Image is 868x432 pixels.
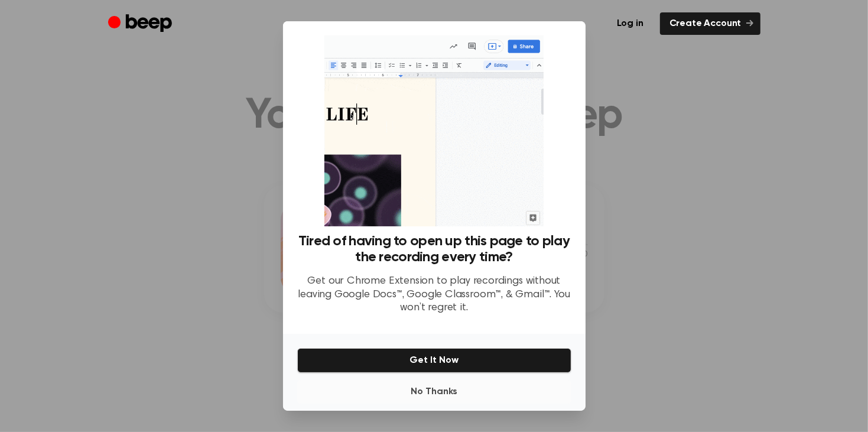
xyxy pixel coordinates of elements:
a: Beep [108,12,175,35]
a: Log in [607,12,653,35]
img: Beep extension in action [324,35,544,226]
button: Get It Now [297,348,571,373]
h3: Tired of having to open up this page to play the recording every time? [297,233,571,265]
a: Create Account [660,12,760,35]
p: Get our Chrome Extension to play recordings without leaving Google Docs™, Google Classroom™, & Gm... [297,275,571,315]
button: No Thanks [297,380,571,404]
